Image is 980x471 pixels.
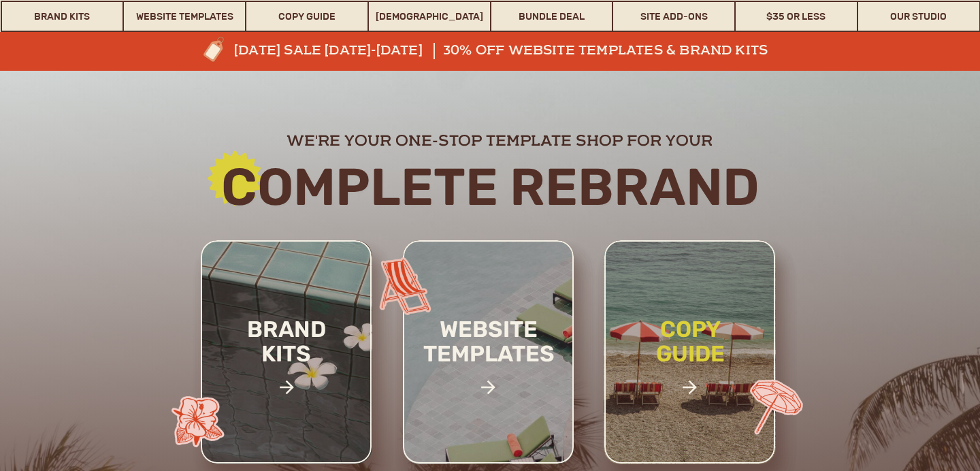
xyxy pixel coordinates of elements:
h2: Complete rebrand [122,159,858,214]
a: 30% off website templates & brand kits [443,43,781,59]
a: [DATE] sale [DATE]-[DATE] [234,43,467,59]
a: [DEMOGRAPHIC_DATA] [369,1,490,32]
a: $35 or Less [736,1,857,32]
a: website templates [399,317,578,395]
a: Bundle Deal [491,1,612,32]
a: brand kits [229,317,344,412]
a: copy guide [627,317,753,412]
a: Brand Kits [2,1,123,32]
a: Our Studio [858,1,979,32]
h2: we're your one-stop template shop for your [189,131,809,148]
a: Copy Guide [246,1,367,32]
a: Website Templates [124,1,245,32]
a: Site Add-Ons [613,1,734,32]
